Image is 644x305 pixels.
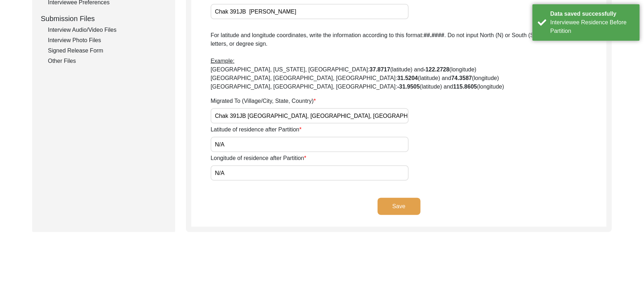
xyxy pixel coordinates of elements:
div: Submission Files [41,13,167,24]
div: Interview Photo Files [48,36,167,45]
b: -122.2728 [424,66,449,72]
b: ##.#### [424,32,444,38]
b: 37.8717 [370,66,390,72]
b: 115.8605 [453,84,477,90]
b: -31.9505 [397,84,420,90]
label: Longitude of residence after Partition [211,154,306,162]
div: Data saved successfully [550,10,634,18]
b: 31.5204 [397,75,418,81]
span: Example: [211,58,235,64]
div: Signed Release Form [48,46,167,55]
button: Save [378,198,421,215]
label: Migrated To (Village/City, State, Country) [211,97,316,105]
label: Latitude of residence after Partition [211,125,301,134]
div: Interviewee Residence Before Partition [550,18,634,35]
div: Other Files [48,57,167,65]
p: For latitude and longitude coordinates, write the information according to this format: . Do not ... [211,31,606,91]
b: 74.3587 [451,75,472,81]
div: Interview Audio/Video Files [48,26,167,34]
